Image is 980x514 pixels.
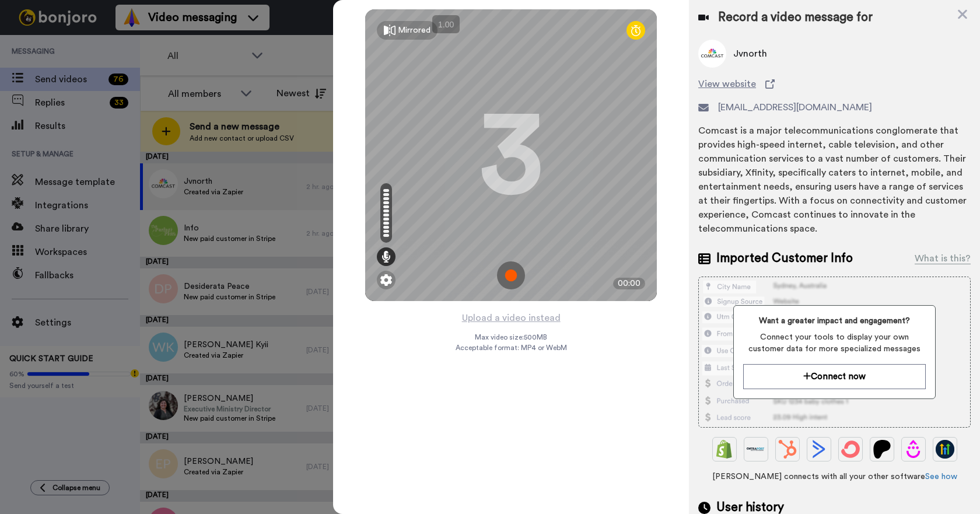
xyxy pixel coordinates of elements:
img: Patreon [873,440,891,459]
span: Max video size: 500 MB [475,333,547,342]
img: ConvertKit [841,440,860,459]
img: Ontraport [747,440,765,459]
img: Shopify [715,440,734,459]
img: Drip [904,440,923,459]
img: GoHighLevel [936,440,954,459]
div: Comcast is a major telecommunications conglomerate that provides high-speed internet, cable telev... [698,124,971,236]
div: 3 [479,111,543,199]
span: Imported Customer Info [716,250,853,267]
button: Connect now [743,364,925,389]
img: ic_gear.svg [380,274,392,286]
span: [EMAIL_ADDRESS][DOMAIN_NAME] [718,100,872,114]
img: ActiveCampaign [810,440,828,459]
span: Want a greater impact and engagement? [743,315,925,327]
a: See how [925,473,957,481]
div: 00:00 [613,278,645,289]
span: Acceptable format: MP4 or WebM [456,343,567,352]
div: What is this? [915,251,971,265]
a: View website [698,77,971,91]
span: [PERSON_NAME] connects with all your other software [698,471,971,482]
img: Hubspot [778,440,797,459]
button: Upload a video instead [459,310,564,326]
img: ic_record_start.svg [497,261,525,289]
span: View website [698,77,756,91]
span: Connect your tools to display your own customer data for more specialized messages [743,331,925,355]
